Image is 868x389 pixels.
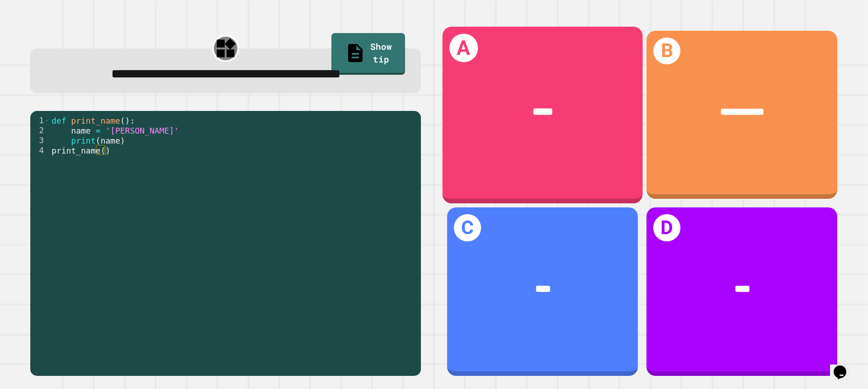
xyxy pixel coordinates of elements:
div: 1 [30,115,50,125]
div: 4 [30,145,50,155]
h1: B [653,38,680,65]
a: Show tip [331,33,405,75]
div: 3 [30,135,50,145]
h1: C [454,214,481,241]
div: 2 [30,125,50,135]
iframe: chat widget [830,353,859,380]
h1: D [653,214,680,241]
h1: A [449,34,477,62]
span: Toggle code folding, rows 1 through 3 [44,115,49,125]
